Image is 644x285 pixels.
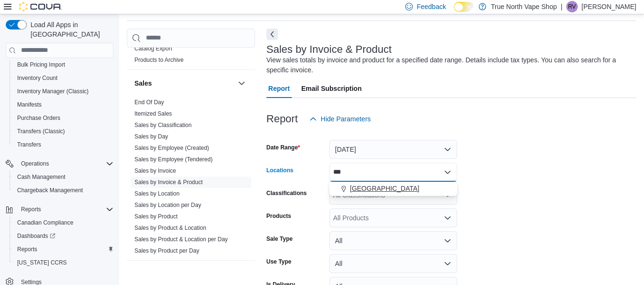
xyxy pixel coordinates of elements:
button: Reports [17,204,45,215]
span: Canadian Compliance [17,219,73,226]
button: Transfers [10,138,117,151]
label: Use Type [266,258,291,265]
a: Purchase Orders [13,112,64,124]
p: | [561,1,562,12]
button: Cash Management [10,170,117,184]
span: Reports [13,244,113,255]
h3: Report [266,113,298,125]
button: Purchase Orders [10,111,117,125]
p: [PERSON_NAME] [582,1,636,12]
a: Cash Management [13,171,69,183]
a: Dashboards [10,229,117,243]
h3: Sales [134,79,152,88]
button: Manifests [10,98,117,111]
span: Washington CCRS [13,257,113,268]
span: Sales by Employee (Tendered) [134,156,213,163]
img: Cova [19,2,62,11]
button: Transfers (Classic) [10,125,117,138]
a: Reports [13,244,41,255]
span: Dashboards [17,232,55,240]
div: Choose from the following options [329,182,457,196]
a: Transfers [13,139,45,150]
button: Sales [134,79,234,88]
a: Sales by Classification [134,122,192,128]
span: Inventory Manager (Classic) [13,86,113,97]
span: Operations [17,158,113,169]
span: Inventory Manager (Classic) [17,88,89,95]
button: Reports [2,203,117,216]
a: Transfers (Classic) [13,126,69,137]
a: Sales by Product per Day [134,247,199,254]
a: Sales by Product & Location per Day [134,236,228,243]
span: Inventory Count [13,72,113,84]
span: Email Subscription [301,79,362,98]
span: Cash Management [17,173,65,181]
a: Sales by Invoice [134,167,176,174]
a: Catalog Export [134,45,172,52]
span: [GEOGRAPHIC_DATA] [350,184,419,193]
button: Chargeback Management [10,184,117,197]
h3: Sales by Invoice & Product [266,44,392,55]
span: Dashboards [13,230,113,242]
button: Next [266,29,278,40]
button: Bulk Pricing Import [10,58,117,71]
span: Reports [17,204,113,215]
button: Inventory Count [10,71,117,85]
span: Sales by Product per Day [134,247,199,255]
span: Catalog Export [134,45,172,52]
span: Reports [17,246,37,253]
a: [US_STATE] CCRS [13,257,71,268]
span: Bulk Pricing Import [13,59,113,70]
span: Purchase Orders [17,114,61,122]
span: Feedback [417,2,446,11]
a: Sales by Location [134,190,180,197]
span: Inventory Count [17,74,58,82]
span: Purchase Orders [13,112,113,124]
button: [DATE] [329,140,457,159]
label: Products [266,212,291,220]
button: All [329,231,457,250]
a: Inventory Manager (Classic) [13,86,92,97]
button: Close list of options [444,168,451,176]
span: RV [568,1,576,12]
span: Reports [21,206,41,213]
input: Dark Mode [454,2,474,12]
label: Date Range [266,144,300,151]
span: Hide Parameters [321,114,371,124]
label: Locations [266,167,294,174]
button: Hide Parameters [306,109,375,128]
button: Open list of options [444,214,451,222]
button: Operations [17,158,53,169]
span: End Of Day [134,98,164,106]
label: Sale Type [266,235,293,243]
span: Itemized Sales [134,110,172,118]
div: Sales [127,97,255,260]
span: Sales by Product [134,213,178,220]
a: Sales by Location per Day [134,202,201,208]
span: Transfers [13,139,113,150]
span: Canadian Compliance [13,217,113,228]
button: All [329,254,457,273]
a: Sales by Employee (Created) [134,145,209,151]
span: Sales by Location [134,190,180,197]
div: Products [127,43,255,69]
span: Operations [21,160,49,167]
span: Products to Archive [134,56,184,64]
button: Canadian Compliance [10,216,117,229]
a: Itemized Sales [134,110,172,117]
a: Dashboards [13,230,59,242]
span: Transfers (Classic) [17,128,65,135]
a: Bulk Pricing Import [13,59,69,70]
span: Dark Mode [454,12,454,12]
a: Sales by Day [134,133,168,140]
span: Sales by Location per Day [134,201,201,209]
a: Manifests [13,99,45,110]
span: Manifests [13,99,113,110]
label: Classifications [266,189,307,197]
span: Bulk Pricing Import [17,61,65,69]
span: Sales by Employee (Created) [134,144,209,152]
span: Manifests [17,101,41,108]
span: Sales by Product & Location [134,224,206,232]
button: Reports [10,243,117,256]
span: Report [268,79,290,98]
